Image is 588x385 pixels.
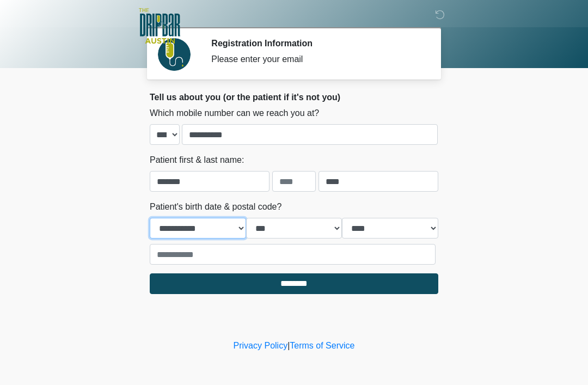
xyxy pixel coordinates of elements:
label: Patient first & last name: [150,154,244,167]
a: Terms of Service [290,341,354,350]
label: Which mobile number can we reach you at? [150,107,319,120]
a: | [287,341,290,350]
img: The DRIPBaR - Austin The Domain Logo [139,8,180,44]
a: Privacy Policy [234,341,288,350]
img: Agent Avatar [158,38,191,71]
label: Patient's birth date & postal code? [150,200,281,213]
div: Please enter your email [211,53,422,66]
h2: Tell us about you (or the patient if it's not you) [150,92,438,102]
